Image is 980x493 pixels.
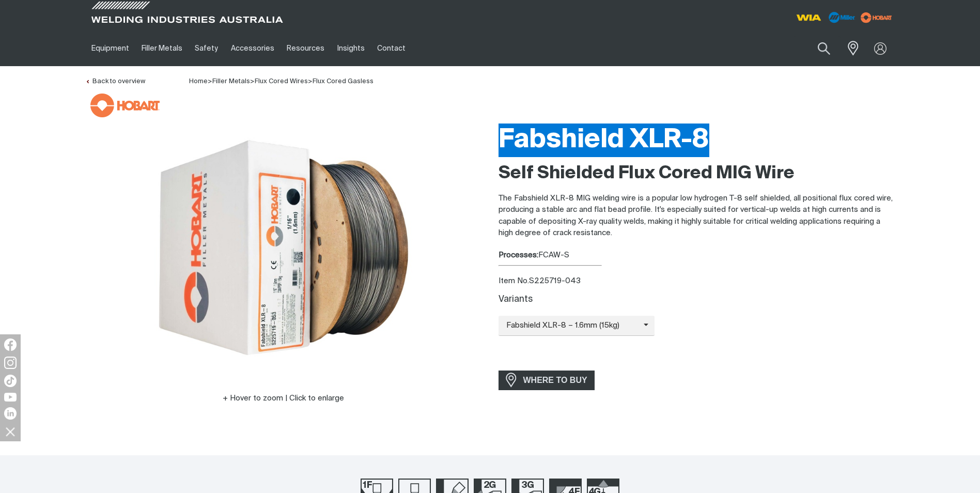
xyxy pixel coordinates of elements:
a: Accessories [225,30,281,66]
span: Fabshield XLR-8 – 1.6mm (15kg) [499,320,644,332]
span: WHERE TO BUY [517,372,594,389]
img: Facebook [4,338,17,351]
span: Home [189,78,208,85]
h2: Self Shielded Flux Cored MIG Wire [499,162,895,185]
img: Fabshield XLR-8 [154,118,413,377]
button: Hover to zoom | Click to enlarge [216,392,350,405]
a: WHERE TO BUY [499,371,595,390]
strong: Processes: [499,251,538,259]
a: Equipment [85,30,135,66]
span: > [308,78,313,85]
a: Filler Metals [212,78,250,85]
a: Back to overview [85,78,145,85]
a: Flux Cored Wires [255,78,308,85]
button: Search products [806,36,842,60]
img: YouTube [4,393,17,402]
img: TikTok [4,375,17,387]
a: Filler Metals [135,30,189,66]
div: Item No. S225719-043 [499,275,895,287]
img: Instagram [4,357,17,369]
a: Resources [281,30,331,66]
span: > [208,78,212,85]
a: Home [189,77,208,85]
img: hide socials [2,423,19,440]
a: Safety [189,30,224,66]
span: > [250,78,255,85]
input: Product name or item number... [793,36,841,60]
a: Contact [371,30,412,66]
a: Insights [331,30,370,66]
p: The Fabshield XLR-8 MIG welding wire is a popular low hydrogen T-8 self shielded, all positional ... [499,193,895,239]
nav: Main [85,30,693,66]
img: Hobart [90,94,160,117]
label: Variants [499,295,533,304]
img: LinkedIn [4,407,17,420]
img: miller [858,10,895,25]
h1: Fabshield XLR-8 [499,124,895,157]
a: Flux Cored Gasless [313,78,374,85]
div: FCAW-S [499,250,895,261]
